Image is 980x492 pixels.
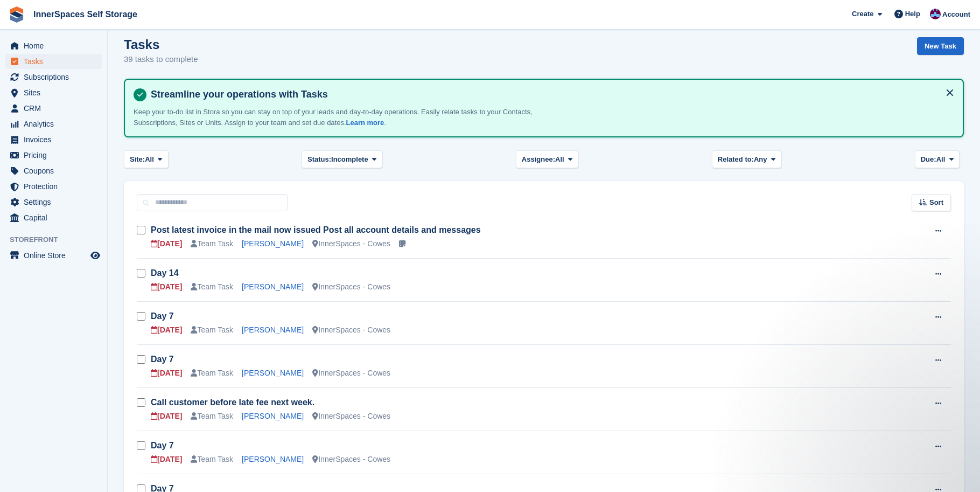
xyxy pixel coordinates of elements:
a: [PERSON_NAME] [242,412,304,420]
a: menu [5,38,102,53]
span: Subscriptions [24,70,88,85]
span: Analytics [24,116,88,131]
span: Online Store [24,248,88,263]
a: [PERSON_NAME] [242,455,304,463]
span: Settings [24,195,88,210]
a: menu [5,195,102,210]
a: menu [5,163,102,178]
a: InnerSpaces Self Storage [29,5,142,23]
span: Create [852,9,873,19]
div: InnerSpaces - Cowes [312,454,390,465]
span: All [145,154,154,165]
button: Related to: Any [712,150,781,168]
div: [DATE] [151,324,182,336]
button: Assignee: All [516,150,579,168]
a: menu [5,70,102,85]
div: [DATE] [151,454,182,465]
span: Pricing [24,148,88,163]
h4: Streamline your operations with Tasks [146,88,954,101]
a: Call customer before late fee next week. [151,398,314,407]
a: menu [5,248,102,263]
div: [DATE] [151,238,182,250]
span: Capital [24,210,88,225]
a: menu [5,210,102,225]
a: [PERSON_NAME] [242,282,304,291]
span: Invoices [24,132,88,147]
span: Status: [307,154,331,165]
span: Coupons [24,163,88,178]
div: [DATE] [151,281,182,293]
a: menu [5,132,102,147]
a: menu [5,101,102,116]
p: 39 tasks to complete [124,53,198,66]
div: InnerSpaces - Cowes [312,411,390,422]
button: Status: Incomplete [302,150,382,168]
a: Day 7 [151,441,174,450]
a: menu [5,179,102,194]
div: Team Task [191,411,233,422]
div: InnerSpaces - Cowes [312,281,390,293]
span: Site: [130,154,145,165]
div: Team Task [191,368,233,379]
div: Team Task [191,454,233,465]
span: Due: [921,154,936,165]
button: Site: All [124,150,169,168]
span: All [936,154,946,165]
a: [PERSON_NAME] [242,239,304,248]
div: Team Task [191,281,233,293]
div: [DATE] [151,368,182,379]
a: [PERSON_NAME] [242,369,304,377]
h1: Tasks [124,37,198,52]
span: Sites [24,85,88,100]
a: Day 14 [151,268,179,278]
div: InnerSpaces - Cowes [312,238,390,250]
img: Paul Allo [930,9,941,19]
img: stora-icon-8386f47178a22dfd0bd8f6a31ec36ba5ce8667c1dd55bd0f319d3a0aa187defe.svg [9,6,25,23]
div: InnerSpaces - Cowes [312,368,390,379]
span: Related to: [718,154,754,165]
span: Home [24,38,88,53]
div: InnerSpaces - Cowes [312,324,390,336]
span: Tasks [24,54,88,69]
div: Team Task [191,324,233,336]
a: New Task [917,37,964,55]
span: Assignee: [522,154,555,165]
span: Help [905,9,920,19]
span: Sort [929,197,943,208]
a: Day 7 [151,355,174,364]
a: menu [5,85,102,100]
a: [PERSON_NAME] [242,325,304,334]
a: Post latest invoice in the mail now issued Post all account details and messages [151,225,481,234]
a: menu [5,148,102,163]
button: Due: All [915,150,960,168]
span: All [555,154,564,165]
a: menu [5,54,102,69]
span: CRM [24,101,88,116]
div: [DATE] [151,411,182,422]
a: Preview store [89,249,102,262]
span: Incomplete [331,154,368,165]
p: Keep your to-do list in Stora so you can stay on top of your leads and day-to-day operations. Eas... [134,107,537,128]
span: Protection [24,179,88,194]
span: Any [754,154,767,165]
div: Team Task [191,238,233,250]
a: Day 7 [151,311,174,321]
span: Storefront [10,234,107,245]
span: Account [942,9,970,20]
a: menu [5,116,102,131]
a: Learn more [346,119,384,127]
